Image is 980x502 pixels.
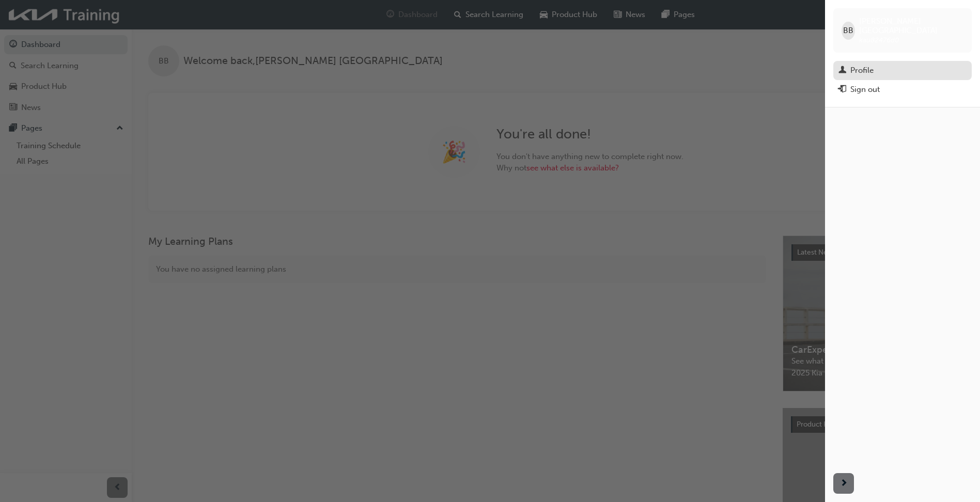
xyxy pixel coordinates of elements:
[859,17,963,35] span: [PERSON_NAME] [GEOGRAPHIC_DATA]
[833,80,972,99] button: Sign out
[833,61,972,80] a: Profile
[859,36,899,44] span: kau82476d0
[850,65,874,76] div: Profile
[850,84,880,96] div: Sign out
[840,477,848,490] span: next-icon
[838,85,846,95] span: exit-icon
[838,66,846,75] span: man-icon
[843,25,853,37] span: BB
